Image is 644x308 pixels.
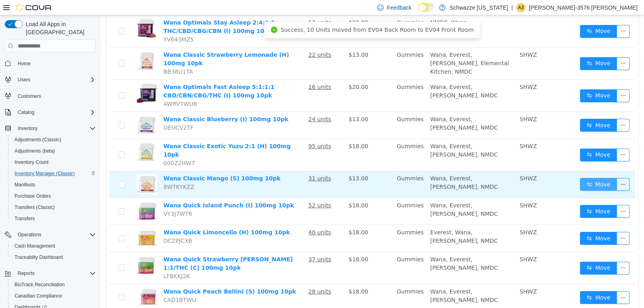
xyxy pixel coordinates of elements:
button: Inventory [2,123,99,134]
span: SHWZ [419,273,436,279]
button: icon: ellipsis [516,42,529,55]
button: Inventory Manager (Classic) [8,168,99,179]
button: icon: swapMove [479,74,516,87]
a: Purchase Orders [11,191,54,201]
button: Users [14,75,33,85]
button: Canadian Compliance [8,290,99,302]
span: Users [14,75,96,85]
button: Manifests [8,179,99,190]
span: BB38U1TA [63,53,92,60]
button: icon: ellipsis [516,133,529,146]
td: Gummies [293,64,326,97]
button: icon: ellipsis [516,190,529,203]
span: Wana, Everest, [PERSON_NAME], NMDC [330,160,397,175]
p: [PERSON_NAME]-3576 [PERSON_NAME] [529,3,638,12]
span: 000Z2HW7 [63,145,95,151]
img: Cova [16,4,52,12]
span: Manifests [14,182,35,188]
button: Operations [14,230,45,240]
td: Gummies [293,237,326,269]
u: 37 units [208,241,231,247]
span: Adjustments (beta) [11,146,96,156]
button: icon: swapMove [479,10,516,23]
a: Canadian Compliance [11,291,65,301]
img: Wana Quick Peach Bellini (S) 100mg 10pk hero shot [36,272,56,292]
a: Wana Quick Peach Bellini (S) 100mg 10pk [63,273,196,279]
button: icon: swapMove [479,133,516,146]
td: Gummies [293,183,326,210]
span: Inventory Manager (Classic) [14,170,75,177]
span: Wana, Everest, [PERSON_NAME], NMDC [330,187,397,202]
span: $18.00 [248,128,268,134]
span: Transfers (Classic) [14,204,55,211]
span: CAD1BTWU [63,281,95,288]
a: Home [14,59,34,68]
span: Customers [18,93,41,99]
span: Customers [14,91,96,101]
span: Inventory Count [11,157,96,167]
a: Wana Classic Strawberry Lemonade (H) 100mg 10pk [63,36,188,51]
span: Traceabilty Dashboard [14,254,63,260]
span: Cash Management [14,243,55,249]
button: icon: ellipsis [516,103,529,116]
span: Purchase Orders [14,193,51,199]
a: Manifests [11,180,38,190]
u: 22 units [208,36,231,43]
span: $20.00 [248,4,268,10]
span: Canadian Compliance [14,293,62,299]
span: Reports [14,269,96,278]
button: Cash Management [8,240,99,252]
img: Wana Classic Exotic Yuzu 2:1 (H) 100mg 10pk hero shot [36,127,56,147]
button: icon: swapMove [479,42,516,55]
span: Load All Apps in [GEOGRAPHIC_DATA] [23,20,96,36]
span: $20.00 [248,68,268,75]
a: Cash Management [11,241,58,251]
p: Schwazze [US_STATE] [450,3,508,12]
span: Users [18,76,30,83]
button: Catalog [14,107,37,117]
a: Wana Quick Strawberry [PERSON_NAME] 1:1/THC (C) 100mg 10pk [63,241,192,256]
span: Catalog [14,107,96,117]
span: Operations [14,230,96,240]
span: Transfers (Classic) [11,203,96,212]
a: Wana Quick Island Punch (I) 100mg 10pk [63,187,193,193]
u: 95 units [208,128,231,134]
span: SHWZ [419,128,436,134]
button: Purchase Orders [8,190,99,202]
td: Gummies [293,156,326,183]
button: Transfers [8,213,99,224]
span: Transfers [14,215,35,222]
span: Feedback [387,4,411,12]
a: Wana Classic Exotic Yuzu 2:1 (H) 100mg 10pk [63,128,190,143]
span: $18.00 [248,273,268,279]
span: Dark Mode [418,12,419,12]
td: Gummies [293,269,326,296]
span: Transfers [11,214,96,223]
button: icon: ellipsis [516,217,529,229]
button: Inventory [14,124,41,133]
span: SHWZ [419,101,436,107]
td: Gummies [293,210,326,237]
span: Inventory [14,124,96,133]
button: Customers [2,90,99,102]
a: Wana Quick Limoncello (H) 100mg 10pk [63,214,190,220]
span: $13.00 [248,36,268,43]
span: Home [18,60,31,67]
button: icon: swapMove [479,246,516,259]
span: 8WTKYKZZ [63,168,94,175]
span: Wana, Everest, [PERSON_NAME], NMDC [330,68,397,83]
span: SHWZ [419,68,436,75]
span: $13.00 [248,160,268,166]
span: Inventory Manager (Classic) [11,169,96,178]
button: icon: swapMove [479,276,516,289]
a: Wana Optimals Stay Asleep 2:4:1:1 THC/CBD/CBG/CBN (I) 100mg 10pk [63,4,175,19]
span: YV643MZ5 [63,21,93,27]
a: Inventory Manager (Classic) [11,169,78,178]
span: Wana, Everest, [PERSON_NAME], Elemental Kitchen, NMDC [330,36,409,60]
u: 40 units [208,214,231,220]
td: Gummies [293,97,326,124]
button: icon: swapMove [479,190,516,203]
span: DCZPJCXB [63,222,92,229]
button: Adjustments (Classic) [8,134,99,145]
img: Wana Quick Strawberry Margarita 1:1/THC (C) 100mg 10pk hero shot [36,240,56,260]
